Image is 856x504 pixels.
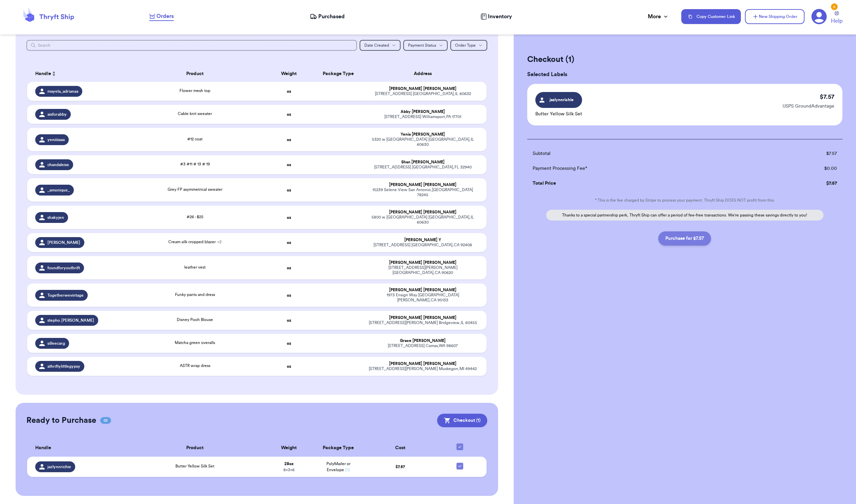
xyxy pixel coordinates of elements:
td: $ 0.00 [758,161,842,176]
input: Search [26,40,357,51]
th: Product [126,439,264,457]
div: [PERSON_NAME] Y [367,237,478,243]
span: #26 - $25 [187,215,204,219]
strong: oz [287,364,291,368]
div: 5800 w [GEOGRAPHIC_DATA] [GEOGRAPHIC_DATA] , IL 60630 [367,215,478,225]
strong: oz [287,188,291,192]
span: Grey FP asymmetrical sweater [168,187,222,191]
div: Abby [PERSON_NAME] [367,109,478,114]
span: Togetherwevintage [47,293,84,298]
div: [PERSON_NAME] [PERSON_NAME] [367,86,478,91]
div: Grace [PERSON_NAME] [367,338,478,343]
div: [PERSON_NAME] [PERSON_NAME] [367,210,478,215]
span: ASTR wrap dress [180,364,210,368]
span: [PERSON_NAME] [47,240,80,245]
span: Payment Status [408,43,436,47]
span: #3 #11 # 13 # 19 [180,162,210,166]
a: Inventory [480,13,512,21]
span: Funky pants and dress [175,293,215,297]
strong: oz [287,138,291,142]
div: More [648,13,669,21]
div: [STREET_ADDRESS] Williamsport , PA 17701 [367,114,478,119]
div: [PERSON_NAME] [PERSON_NAME] [367,288,478,293]
div: [STREET_ADDRESS] [GEOGRAPHIC_DATA] , CA 92408 [367,243,478,248]
span: 8 x 3 x 6 [283,468,295,472]
span: yeniiiiaaa [47,137,65,142]
td: Payment Processing Fee* [527,161,758,176]
strong: oz [287,163,291,167]
button: Purchase for $7.57 [658,231,711,246]
div: [STREET_ADDRESS][PERSON_NAME] Bridgeview , IL 60455 [367,320,478,325]
p: Thanks to a special partnership perk, Thryft Ship can offer a period of fee-free transactions. We... [546,210,823,221]
td: Total Price [527,176,758,191]
span: Matcha green overalls [175,341,215,345]
strong: oz [287,215,291,220]
div: Yenia [PERSON_NAME] [367,132,478,137]
button: Order Type [450,40,487,51]
div: [PERSON_NAME] [PERSON_NAME] [367,260,478,265]
span: silleecarg [47,341,65,346]
div: Shan [PERSON_NAME] [367,160,478,165]
div: [STREET_ADDRESS] Camas , WA 98607 [367,343,478,348]
strong: oz [287,341,291,345]
span: Cable knit sweater [178,112,212,116]
button: Copy Customer Link [681,9,741,24]
th: Product [126,66,264,82]
button: Checkout (1) [437,414,487,427]
span: foundforyouthrift [47,265,80,271]
span: _amonique_ [47,187,70,193]
h3: Selected Labels [527,70,842,78]
span: jazlynnrichie [47,464,71,469]
div: 5320 w [GEOGRAPHIC_DATA] [GEOGRAPHIC_DATA] , IL 60630 [367,137,478,147]
button: Sort ascending [51,70,57,78]
span: Butter Yellow Silk Set [175,464,214,468]
span: Flower mesh top [179,89,210,93]
strong: oz [287,89,291,93]
span: Inventory [488,13,512,21]
span: Cream silk cropped blazer [168,240,221,244]
span: Help [831,17,842,25]
strong: 28 oz [284,462,294,466]
th: Cost [363,439,437,457]
span: Order Type [455,43,476,47]
a: Purchased [310,13,345,21]
div: [STREET_ADDRESS][PERSON_NAME] Muskegon , MI 49442 [367,366,478,371]
a: 5 [811,9,827,24]
p: Butter Yellow Silk Set [535,111,582,117]
div: [STREET_ADDRESS][PERSON_NAME] [GEOGRAPHIC_DATA] , CA 90620 [367,265,478,275]
span: Orders [156,12,174,20]
span: Disney Pooh Blouse [177,318,213,322]
span: + 2 [217,240,221,244]
span: 01 [100,417,111,424]
span: Purchased [318,13,345,21]
strong: oz [287,112,291,116]
div: 1973 Ensign Way [GEOGRAPHIC_DATA][PERSON_NAME] , CA 95133 [367,293,478,303]
th: Weight [264,439,314,457]
span: Date Created [364,43,389,47]
span: chandaleise [47,162,69,167]
span: leather vest [184,265,206,269]
strong: oz [287,240,291,245]
td: Subtotal [527,146,758,161]
p: $ 7.57 [820,92,834,101]
div: 15239 Selene View San Antonio , [GEOGRAPHIC_DATA] 78245 [367,187,478,198]
strong: oz [287,293,291,297]
button: New Shipping Order [745,9,805,24]
span: aisforabby [47,112,67,117]
th: Package Type [314,66,363,82]
strong: oz [287,266,291,270]
span: Handle [35,70,51,77]
h2: Ready to Purchase [26,415,96,426]
span: athriftylittlegypsy [47,364,80,369]
span: Handle [35,444,51,452]
th: Weight [264,66,314,82]
div: [PERSON_NAME] [PERSON_NAME] [367,361,478,366]
span: $ 7.57 [395,465,405,469]
span: jazlynnrichie [547,97,576,103]
span: shakyjen [47,215,64,220]
td: $ 7.57 [758,176,842,191]
p: USPS GroundAdvantage [783,103,834,110]
a: Orders [149,12,174,21]
h2: Checkout ( 1 ) [527,54,842,65]
div: [PERSON_NAME] [PERSON_NAME] [367,315,478,320]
